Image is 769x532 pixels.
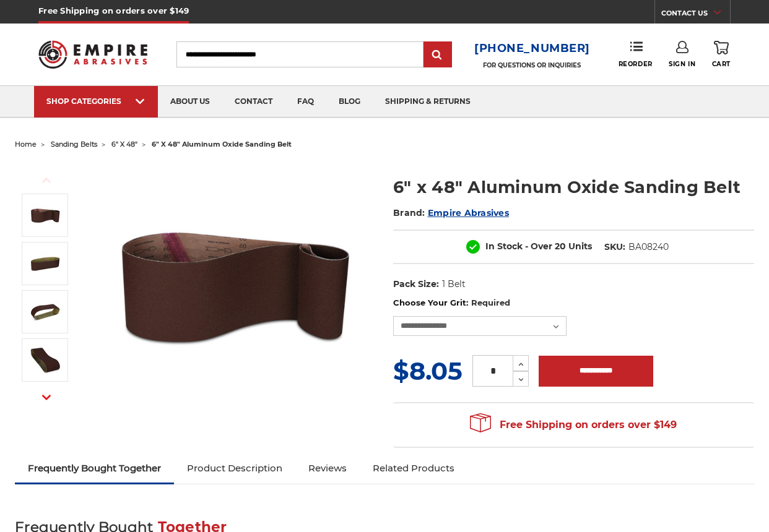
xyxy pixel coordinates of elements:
[46,97,146,106] div: SHOP CATEGORIES
[30,200,61,231] img: 6" x 48" Aluminum Oxide Sanding Belt
[152,140,292,148] span: 6" x 48" aluminum oxide sanding belt
[393,278,439,291] dt: Pack Size:
[373,86,483,118] a: shipping & returns
[619,41,653,67] a: Reorder
[51,140,97,148] a: sanding belts
[393,297,754,309] label: Choose Your Grit:
[442,278,466,291] dd: 1 Belt
[393,175,754,199] h1: 6" x 48" Aluminum Oxide Sanding Belt
[470,413,677,437] span: Free Shipping on orders over $149
[619,60,653,68] span: Reorder
[525,241,552,252] span: - Over
[568,241,592,252] span: Units
[661,6,730,24] a: CONTACT US
[15,140,37,148] a: home
[360,455,467,482] a: Related Products
[471,298,510,307] small: Required
[712,60,731,68] span: Cart
[30,345,61,375] img: 6" x 48" Sanding Belt - AOX
[604,241,625,254] dt: SKU:
[222,86,285,118] a: contact
[326,86,373,118] a: blog
[174,455,295,482] a: Product Description
[285,86,326,118] a: faq
[32,384,61,411] button: Next
[712,41,731,68] a: Cart
[111,140,137,148] a: 6" x 48"
[555,241,566,252] span: 20
[474,61,590,69] p: FOR QUESTIONS OR INQUIRIES
[628,241,669,254] dd: BA08240
[30,248,61,279] img: 6" x 48" AOX Sanding Belt
[158,86,222,118] a: about us
[485,241,523,252] span: In Stock
[428,207,509,218] a: Empire Abrasives
[32,167,61,194] button: Previous
[474,40,590,58] a: [PHONE_NUMBER]
[669,60,695,68] span: Sign In
[393,356,463,386] span: $8.05
[30,296,61,327] img: 6" x 48" Sanding Belt - Aluminum Oxide
[425,43,450,67] input: Submit
[295,455,360,482] a: Reviews
[38,33,147,76] img: Empire Abrasives
[111,162,359,410] img: 6" x 48" Aluminum Oxide Sanding Belt
[393,207,425,218] span: Brand:
[15,455,174,482] a: Frequently Bought Together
